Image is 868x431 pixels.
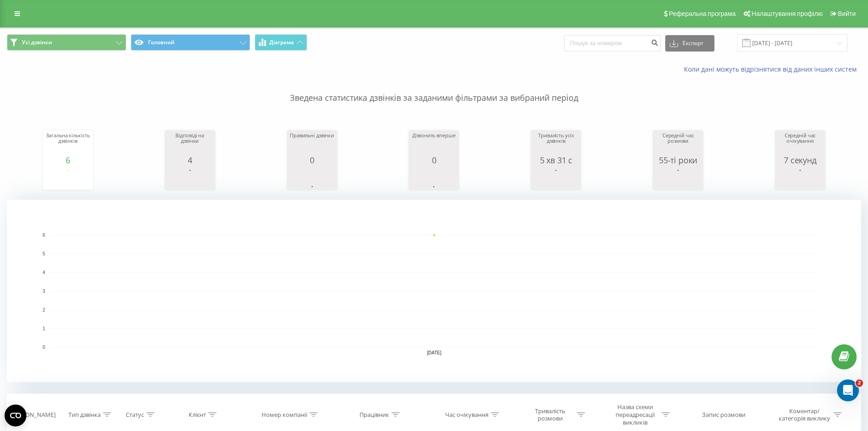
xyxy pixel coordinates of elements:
[702,410,745,419] font: Запис розмови
[655,165,701,192] svg: Діаграма.
[785,132,816,144] font: Середній час очікування
[412,132,455,139] font: Дзвонить вперше
[7,34,126,51] button: Усі дзвінки
[131,34,250,51] button: Головний
[42,251,45,256] text: 5
[42,307,45,312] text: 2
[290,132,334,139] font: Правильні дзвінки
[10,410,56,419] font: [PERSON_NAME]
[42,233,45,238] text: 6
[683,39,704,47] font: Експорт
[659,155,697,166] font: 55-ті роки
[784,155,817,166] font: 7 секунд
[669,10,736,17] font: Реферальна програма
[665,35,714,52] button: Експорт
[838,10,856,17] font: Вийти
[68,410,101,419] font: Тип дзвінка
[752,10,823,17] font: Налаштування профілю
[777,165,823,192] svg: Діаграма.
[289,165,335,192] svg: Діаграма.
[42,326,45,331] text: 1
[535,407,565,423] font: Тривалість розмови
[66,155,70,166] font: 6
[175,132,204,144] font: Відповіді на дзвінки
[616,403,655,426] font: Назва схеми переадресації викликів
[126,410,144,419] font: Статус
[432,155,437,166] font: 0
[779,407,830,423] font: Коментар/категорія виклику
[189,410,206,419] font: Клієнт
[42,289,45,294] text: 3
[533,165,579,192] svg: Діаграма.
[540,155,572,166] font: 5 хв 31 с
[360,410,389,419] font: Працівник
[42,270,45,275] text: 4
[255,34,307,51] button: Діаграма
[445,410,488,419] font: Час очікування
[663,132,694,144] font: Середній час розмови
[22,38,52,46] font: Усі дзвінки
[167,165,213,192] svg: Діаграма.
[5,405,26,426] button: Відкрити віджет CMP
[7,200,861,382] svg: Діаграма.
[262,410,307,419] font: Номер компанії
[427,350,442,355] text: [DATE]
[837,379,859,401] iframe: Живий чат у інтеркомі
[538,132,574,144] font: Тривалість усіх дзвінків
[45,165,91,192] svg: Діаграма.
[46,132,89,144] font: Загальна кількість дзвінків
[411,165,457,192] svg: Діаграма.
[858,380,861,386] font: 2
[269,38,294,46] font: Діаграма
[290,92,578,103] font: Зведена статистика дзвінків за заданими фільтрами за вибраний період
[684,65,861,73] a: Коли дані можуть відрізнятися від даних інших систем
[188,155,192,166] font: 4
[684,65,857,73] font: Коли дані можуть відрізнятися від даних інших систем
[564,35,661,52] input: Пошук за номером
[42,345,45,350] text: 0
[310,155,314,166] font: 0
[148,38,175,46] font: Головний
